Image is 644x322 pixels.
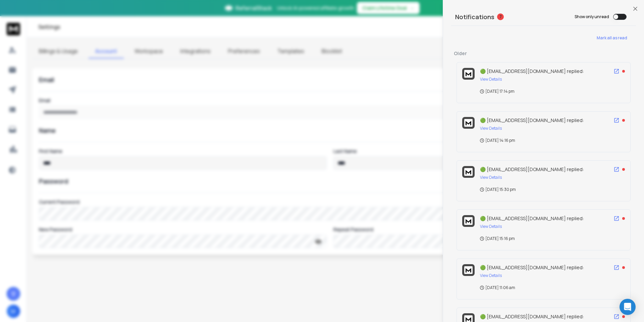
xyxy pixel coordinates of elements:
[455,12,494,22] h3: Notifications
[497,13,504,20] span: 7
[480,166,584,172] span: 🟢 [EMAIL_ADDRESS][DOMAIN_NAME] replied:
[575,14,609,19] label: Show only unread
[480,273,502,278] button: View Details
[480,224,502,229] button: View Details
[464,168,473,176] img: logo
[620,299,636,315] div: Open Intercom Messenger
[480,117,584,123] span: 🟢 [EMAIL_ADDRESS][DOMAIN_NAME] replied:
[480,285,515,290] p: [DATE] 11:06 am
[480,89,515,94] p: [DATE] 17:14 pm
[454,50,633,57] p: Older
[480,313,584,320] span: 🟢 [EMAIL_ADDRESS][DOMAIN_NAME] replied:
[464,119,473,127] img: logo
[480,236,515,241] p: [DATE] 15:16 pm
[597,35,627,41] span: Mark all as read
[480,68,584,74] span: 🟢 [EMAIL_ADDRESS][DOMAIN_NAME] replied:
[588,31,636,45] button: Mark all as read
[480,175,502,180] button: View Details
[464,217,473,225] img: logo
[480,215,584,222] span: 🟢 [EMAIL_ADDRESS][DOMAIN_NAME] replied:
[464,70,473,78] img: logo
[480,187,516,192] p: [DATE] 15:30 pm
[480,264,584,271] span: 🟢 [EMAIL_ADDRESS][DOMAIN_NAME] replied:
[480,138,515,143] p: [DATE] 14:16 pm
[480,126,502,131] button: View Details
[464,266,473,274] img: logo
[480,77,502,82] button: View Details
